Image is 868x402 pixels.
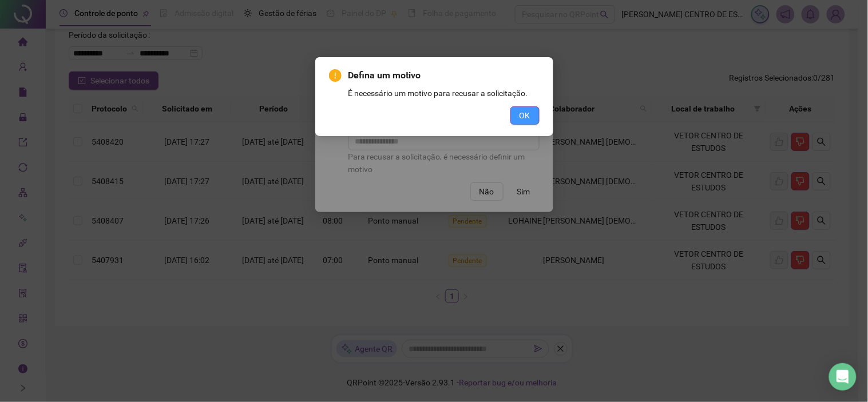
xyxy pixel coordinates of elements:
[520,109,530,122] span: OK
[510,106,540,125] button: OK
[348,69,540,82] span: Defina um motivo
[329,69,342,82] span: exclamation-circle
[348,87,540,99] div: É necessário um motivo para recusar a solicitação.
[829,363,857,391] div: Open Intercom Messenger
